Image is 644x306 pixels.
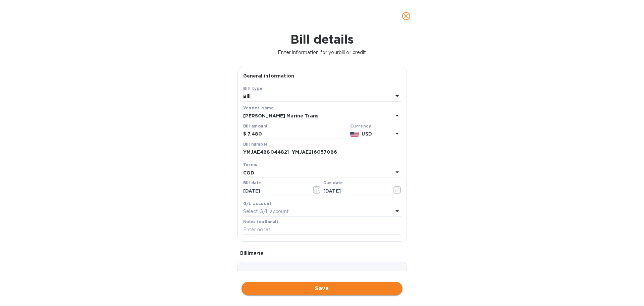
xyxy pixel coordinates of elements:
label: Notes (optional) [243,220,278,224]
b: COD [243,170,254,175]
b: USD [362,131,372,137]
b: Vendor name [243,105,274,110]
h1: Bill details [5,32,639,46]
b: Currency [350,123,371,129]
input: Enter notes [243,225,401,235]
button: close [398,8,414,24]
input: $ Enter bill amount [248,129,347,139]
b: [PERSON_NAME] Marine Trans [243,113,318,118]
p: Select G/L account [243,208,289,215]
b: Bill [243,94,251,99]
input: Due date [323,186,387,196]
b: G/L account [243,201,272,206]
b: Terms [243,162,258,167]
div: $ [243,129,248,139]
label: Bill amount [243,124,267,128]
span: Save [247,285,397,293]
img: USD [350,132,359,137]
label: Bill date [243,181,261,185]
label: Bill number [243,142,267,146]
label: Due date [323,181,342,185]
p: Bill image [240,250,404,256]
p: Enter information for your bill or credit [5,49,639,56]
b: Bill type [243,86,263,91]
b: General information [243,73,294,79]
input: Enter bill number [243,147,401,157]
input: Select date [243,186,307,196]
button: Save [241,282,402,295]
